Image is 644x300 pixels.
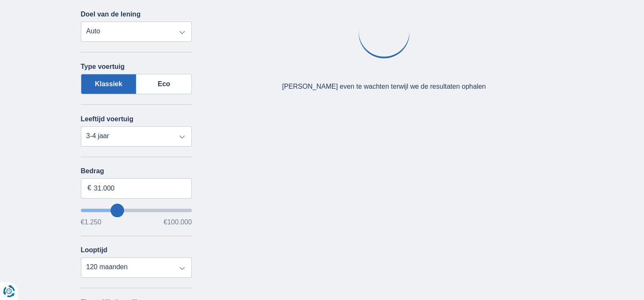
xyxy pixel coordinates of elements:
[81,246,108,254] label: Looptijd
[81,115,133,123] label: Leeftijd voertuig
[81,219,102,226] span: €1.250
[81,167,192,175] label: Bedrag
[88,183,91,193] span: €
[81,209,192,212] input: wantToBorrow
[282,82,486,92] div: [PERSON_NAME] even te wachten terwijl we de resultaten ophalen
[163,219,192,226] span: €100.000
[81,74,137,94] label: Klassiek
[81,11,141,18] label: Doel van de lening
[81,63,125,71] label: Type voertuig
[136,74,192,94] label: Eco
